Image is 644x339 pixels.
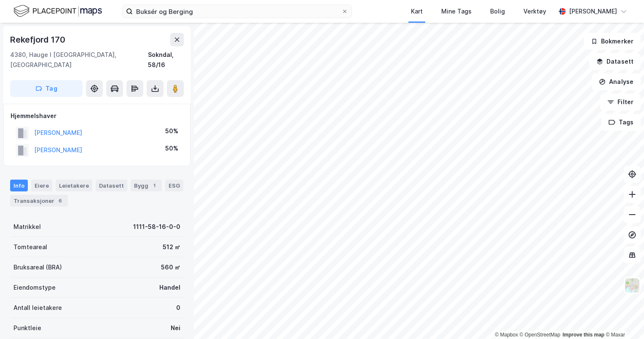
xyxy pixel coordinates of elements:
[13,222,41,232] div: Matrikkel
[13,262,62,272] div: Bruksareal (BRA)
[10,195,68,207] div: Transaksjoner
[411,6,423,16] div: Kart
[56,180,92,191] div: Leietakere
[10,33,67,46] div: Rekefjord 170
[165,126,178,136] div: 50%
[10,50,148,70] div: 4380, Hauge I [GEOGRAPHIC_DATA], [GEOGRAPHIC_DATA]
[601,114,641,131] button: Tags
[600,94,641,110] button: Filter
[165,180,183,191] div: ESG
[624,277,640,293] img: Z
[592,73,641,90] button: Analyse
[490,6,505,16] div: Bolig
[589,53,641,70] button: Datasett
[159,282,180,293] div: Handel
[131,180,162,191] div: Bygg
[13,4,102,19] img: logo.f888ab2527a4732fd821a326f86c7f29.svg
[11,111,183,121] div: Hjemmelshaver
[13,323,41,333] div: Punktleie
[13,303,62,313] div: Antall leietakere
[584,33,641,50] button: Bokmerker
[176,303,180,313] div: 0
[56,196,64,205] div: 6
[163,242,180,252] div: 512 ㎡
[563,332,604,338] a: Improve this map
[133,222,180,232] div: 1111-58-16-0-0
[520,332,561,338] a: OpenStreetMap
[171,323,180,333] div: Nei
[13,282,56,293] div: Eiendomstype
[523,6,546,16] div: Verktøy
[148,50,184,70] div: Sokndal, 58/16
[96,180,127,191] div: Datasett
[150,181,158,190] div: 1
[165,143,178,153] div: 50%
[10,80,83,97] button: Tag
[10,180,28,191] div: Info
[13,242,47,252] div: Tomteareal
[31,180,52,191] div: Eiere
[441,6,472,16] div: Mine Tags
[602,299,644,339] iframe: Chat Widget
[161,262,180,272] div: 560 ㎡
[495,332,518,338] a: Mapbox
[133,5,341,18] input: Søk på adresse, matrikkel, gårdeiere, leietakere eller personer
[569,6,617,16] div: [PERSON_NAME]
